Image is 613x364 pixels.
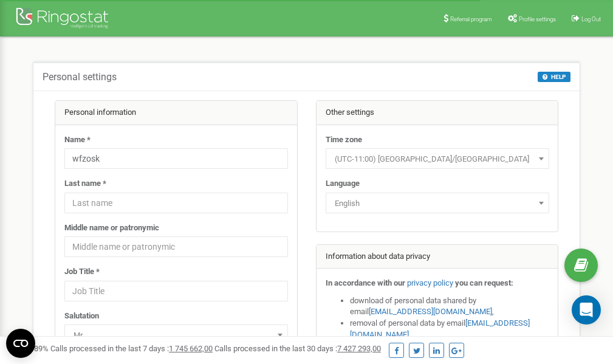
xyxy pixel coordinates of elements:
[538,72,570,82] button: HELP
[64,178,106,190] label: Last name *
[64,311,99,322] label: Salutation
[43,72,117,83] h5: Personal settings
[64,193,288,213] input: Last name
[330,151,545,168] span: (UTC-11:00) Pacific/Midway
[50,344,213,353] span: Calls processed in the last 7 days :
[64,222,159,234] label: Middle name or patronymic
[64,134,91,146] label: Name *
[326,148,549,169] span: (UTC-11:00) Pacific/Midway
[69,327,284,344] span: Mr.
[350,318,549,340] li: removal of personal data by email ,
[407,278,453,287] a: privacy policy
[64,266,100,278] label: Job Title *
[64,325,288,345] span: Mr.
[6,329,35,358] button: Open CMP widget
[317,101,558,125] div: Other settings
[64,236,288,257] input: Middle name or patronymic
[337,344,381,353] u: 7 427 293,00
[326,134,362,146] label: Time zone
[169,344,213,353] u: 1 745 662,00
[519,16,556,22] span: Profile settings
[326,178,360,190] label: Language
[326,193,549,213] span: English
[317,245,558,269] div: Information about data privacy
[572,295,601,325] div: Open Intercom Messenger
[450,16,492,22] span: Referral program
[581,16,601,22] span: Log Out
[64,148,288,169] input: Name
[350,295,549,318] li: download of personal data shared by email ,
[214,344,381,353] span: Calls processed in the last 30 days :
[64,281,288,301] input: Job Title
[330,195,545,212] span: English
[455,278,513,287] strong: you can request:
[326,278,405,287] strong: In accordance with our
[369,307,492,316] a: [EMAIL_ADDRESS][DOMAIN_NAME]
[55,101,297,125] div: Personal information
